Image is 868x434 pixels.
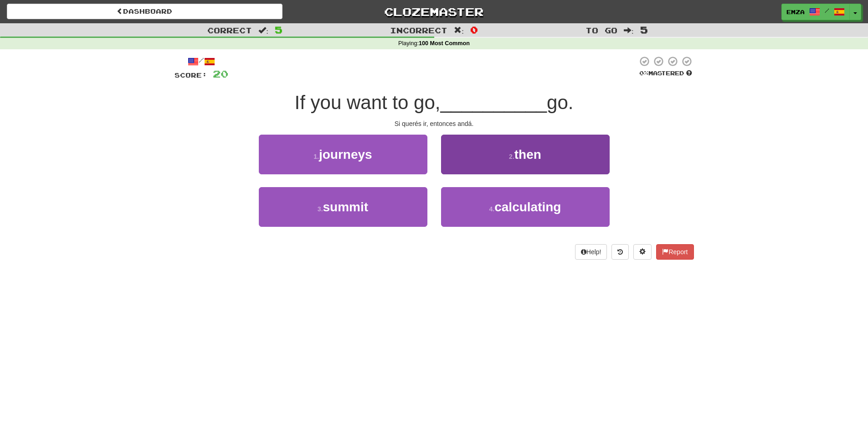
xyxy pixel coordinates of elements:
span: : [624,26,634,34]
small: 3 . [318,205,323,213]
span: If you want to go, [295,92,441,113]
button: Report [656,244,693,260]
button: Help! [575,244,607,260]
small: 4 . [489,205,495,213]
div: Si querés ir, entonces andá. [175,119,694,128]
span: : [454,26,464,34]
button: 1.journeys [259,135,427,174]
span: __________ [440,92,547,113]
span: 5 [640,24,648,35]
button: 2.then [441,135,610,174]
button: Round history (alt+y) [611,244,629,260]
span: To go [586,26,617,35]
span: calculating [494,200,561,214]
button: 4.calculating [441,187,610,227]
div: / [175,56,228,67]
span: then [514,147,541,162]
span: Score: [175,71,207,79]
span: Correct [207,26,252,35]
span: : [258,26,268,34]
span: summit [323,200,369,214]
a: Emza / [781,4,850,20]
span: 5 [275,24,282,35]
small: 2 . [509,153,514,160]
span: / [825,7,829,14]
a: Clozemaster [296,4,572,20]
span: journeys [319,147,372,162]
button: 3.summit [259,187,427,227]
span: Emza [786,8,805,16]
span: go. [547,92,573,113]
strong: 100 Most Common [419,40,470,47]
span: Incorrect [390,26,447,35]
span: 0 % [639,69,648,77]
div: Mastered [637,69,694,78]
span: 0 [470,24,478,35]
a: Dashboard [7,4,282,19]
small: 1 . [313,153,319,160]
span: 20 [213,68,228,79]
